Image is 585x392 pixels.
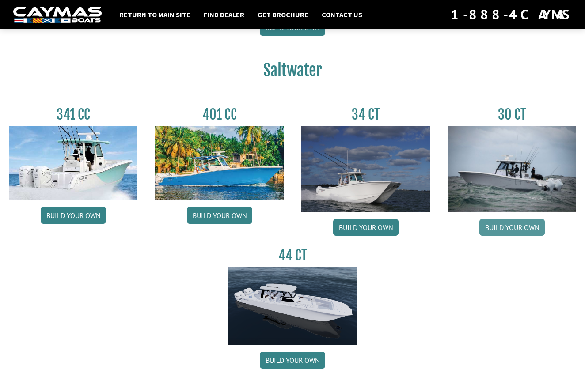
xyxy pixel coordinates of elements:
[155,106,284,123] h3: 401 CC
[9,60,576,85] h2: Saltwater
[301,126,430,212] img: Caymas_34_CT_pic_1.jpg
[333,219,399,236] a: Build your own
[301,106,430,123] h3: 34 CT
[253,9,313,20] a: Get Brochure
[9,106,137,123] h3: 341 CC
[155,126,284,200] img: 401CC_thumb.pg.jpg
[199,9,249,20] a: Find Dealer
[448,106,576,123] h3: 30 CT
[317,9,367,20] a: Contact Us
[448,126,576,212] img: 30_CT_photo_shoot_for_caymas_connect.jpg
[228,247,357,264] h3: 44 CT
[13,7,102,23] img: white-logo-c9c8dbefe5ff5ceceb0f0178aa75bf4bb51f6bca0971e226c86eb53dfe498488.png
[479,219,545,236] a: Build your own
[451,5,572,24] div: 1-888-4CAYMAS
[228,267,357,345] img: 44ct_background.png
[41,207,106,224] a: Build your own
[187,207,252,224] a: Build your own
[115,9,195,20] a: Return to main site
[260,352,325,369] a: Build your own
[9,126,137,200] img: 341CC-thumbjpg.jpg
